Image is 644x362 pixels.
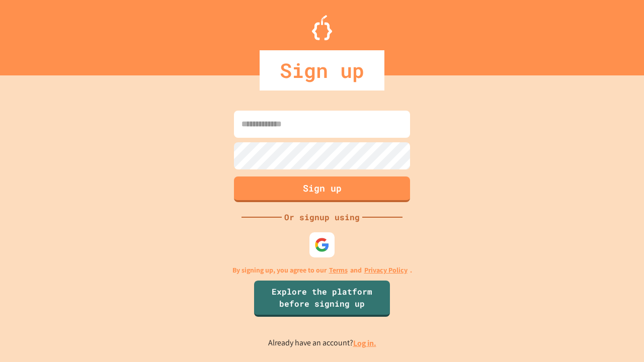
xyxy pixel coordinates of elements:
[268,337,376,349] p: Already have an account?
[282,211,362,223] div: Or signup using
[364,265,408,276] a: Privacy Policy
[329,265,348,276] a: Terms
[234,176,410,202] button: Sign up
[232,265,412,276] p: By signing up, you agree to our and .
[314,237,330,252] img: google-icon.svg
[353,338,376,348] a: Log in.
[312,15,332,40] img: Logo.svg
[254,281,390,317] a: Explore the platform before signing up
[260,50,384,90] div: Sign up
